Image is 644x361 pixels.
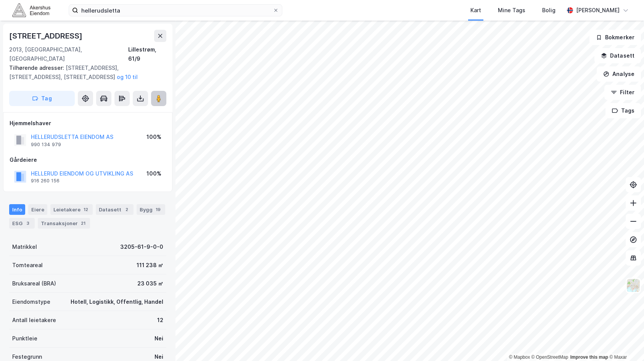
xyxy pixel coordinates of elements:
div: Kontrollprogram for chat [606,324,644,361]
div: Kart [470,6,481,15]
button: Bokmerker [589,30,641,45]
div: [PERSON_NAME] [576,6,620,15]
div: Transaksjoner [38,218,90,229]
div: ESG [9,218,35,229]
button: Datasett [594,48,641,63]
div: 19 [154,206,162,213]
div: 21 [79,219,87,227]
div: Bolig [542,6,555,15]
div: 3205-61-9-0-0 [120,242,163,251]
div: Leietakere [50,204,93,215]
div: Bruksareal (BRA) [12,279,56,288]
div: Hjemmelshaver [10,119,166,128]
div: Nei [155,334,163,343]
div: [STREET_ADDRESS] [9,30,84,42]
div: 100% [147,132,161,142]
div: 2013, [GEOGRAPHIC_DATA], [GEOGRAPHIC_DATA] [9,45,128,63]
div: Gårdeiere [10,155,166,164]
a: Improve this map [570,355,608,360]
div: Tomteareal [12,261,43,270]
a: OpenStreetMap [531,355,568,360]
div: Info [9,204,25,215]
button: Tags [605,103,641,118]
div: [STREET_ADDRESS], [STREET_ADDRESS], [STREET_ADDRESS] [9,63,160,82]
div: 990 134 979 [31,142,61,148]
span: Tilhørende adresser: [9,64,66,71]
div: Mine Tags [498,6,525,15]
img: Z [626,278,641,293]
a: Mapbox [509,355,530,360]
div: Eiere [28,204,47,215]
div: Lillestrøm, 61/9 [128,45,166,63]
div: 12 [82,206,90,213]
div: Antall leietakere [12,316,56,325]
div: 12 [157,316,163,325]
div: Hotell, Logistikk, Offentlig, Handel [71,297,163,306]
div: Bygg [137,204,165,215]
div: 100% [147,169,161,178]
div: Eiendomstype [12,297,50,306]
button: Filter [604,85,641,100]
div: Punktleie [12,334,37,343]
div: Datasett [96,204,134,215]
iframe: Chat Widget [606,324,644,361]
div: 23 035 ㎡ [137,279,163,288]
button: Tag [9,91,75,106]
div: 916 260 156 [31,178,60,184]
div: 3 [24,219,32,227]
div: Matrikkel [12,242,37,251]
div: 111 238 ㎡ [137,261,163,270]
img: akershus-eiendom-logo.9091f326c980b4bce74ccdd9f866810c.svg [12,3,50,17]
div: 2 [123,206,130,213]
input: Søk på adresse, matrikkel, gårdeiere, leietakere eller personer [78,5,273,16]
button: Analyse [597,66,641,82]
